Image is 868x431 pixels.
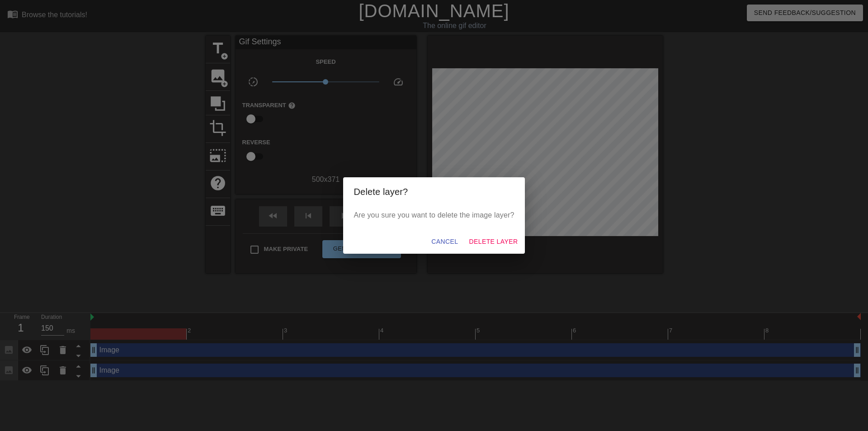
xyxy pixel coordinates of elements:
[428,233,462,250] button: Cancel
[469,236,518,247] span: Delete Layer
[354,185,514,199] h2: Delete layer?
[431,236,458,247] span: Cancel
[354,210,514,221] p: Are you sure you want to delete the image layer?
[465,233,521,250] button: Delete Layer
